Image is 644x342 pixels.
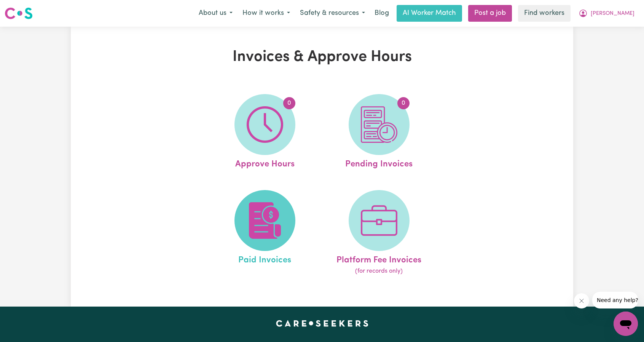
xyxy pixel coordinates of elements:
button: How it works [238,5,295,21]
span: Approve Hours [235,155,295,171]
a: Pending Invoices [324,94,434,171]
iframe: Button to launch messaging window [614,312,638,336]
span: Need any help? [5,5,46,11]
a: Careseekers logo [5,5,33,22]
span: [PERSON_NAME] [591,10,634,18]
span: (for records only) [355,267,403,276]
span: 0 [397,97,410,109]
a: Find workers [518,5,571,22]
button: My Account [574,5,639,21]
img: Careseekers logo [5,6,33,20]
iframe: Message from company [592,292,638,308]
a: Careseekers home page [276,320,368,326]
a: AI Worker Match [397,5,462,22]
a: Post a job [468,5,512,22]
button: Safety & resources [295,5,370,21]
a: Blog [370,5,394,22]
h1: Invoices & Approve Hours [159,48,485,66]
span: Paid Invoices [238,251,291,267]
span: 0 [283,97,295,109]
iframe: Close message [574,293,589,308]
span: Platform Fee Invoices [336,251,421,267]
span: Pending Invoices [345,155,413,171]
a: Platform Fee Invoices(for records only) [324,190,434,276]
a: Approve Hours [210,94,320,171]
a: Paid Invoices [210,190,320,276]
button: About us [194,5,238,21]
